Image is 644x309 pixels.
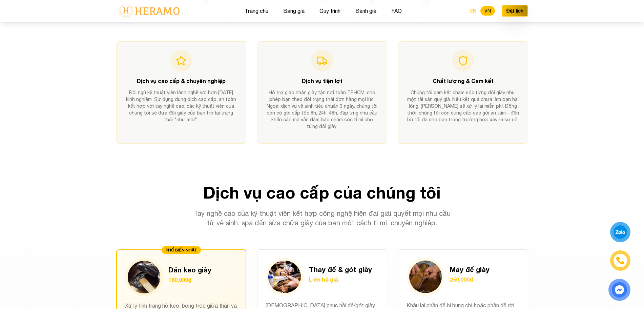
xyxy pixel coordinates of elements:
p: Hỗ trợ giao nhận giày tận nơi toàn TP.HCM, cho phép bạn theo dõi trạng thái đơn hàng mọi lúc. Ngo... [266,89,379,130]
a: phone-icon [611,251,629,270]
img: May đế giày [409,261,442,293]
button: Quy trình [317,6,342,15]
h4: Dịch vụ cao cấp & chuyên nghiệp [125,77,238,85]
img: logo-with-text.png [116,4,182,18]
img: Dán keo giày [128,261,160,293]
button: Bảng giá [281,6,307,15]
button: Trang chủ [243,6,270,15]
button: VN [480,6,495,16]
p: 250,000₫ [450,275,490,284]
h3: May đế giày [450,265,490,274]
h4: Dịch vụ tiện lợi [266,77,379,85]
p: Tay nghề cao của kỹ thuật viên kết hợp công nghệ hiện đại giải quyết mọi nhu cầu từ vệ sinh, spa ... [192,209,452,228]
img: Thay đế & gót giày [268,261,301,293]
img: phone-icon [617,257,624,264]
h4: Chất lượng & Cam kết [407,77,520,85]
p: Liên hệ giá [309,275,372,284]
p: Chúng tôi cam kết chăm sóc từng đôi giày như một tài sản quý giá. Nếu kết quả chưa làm bạn hài lò... [407,89,520,123]
p: Đội ngũ kỹ thuật viên lành nghề với hơn [DATE] kinh nghiệm. Sử dụng dụng dịch cao cấp, an toàn kế... [125,89,238,123]
div: PHỔ BIẾN NHẤT [162,246,201,254]
h2: Dịch vụ cao cấp của chúng tôi [116,184,528,201]
button: Đánh giá [353,6,378,15]
button: FAQ [389,6,404,15]
h3: Thay đế & gót giày [309,265,372,274]
button: Đặt lịch [502,5,528,17]
button: EN [466,6,480,16]
p: 180,000₫ [168,276,211,284]
h3: Dán keo giày [168,265,211,274]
